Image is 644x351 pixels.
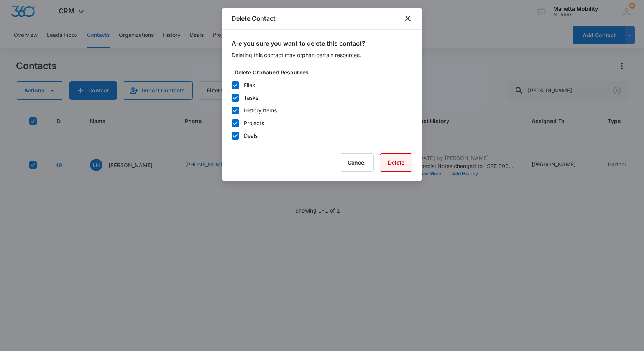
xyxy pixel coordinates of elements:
[244,132,258,140] div: Deals
[244,106,277,114] div: History Items
[232,14,276,23] h1: Delete Contact
[244,81,255,89] div: Files
[235,68,416,76] label: Delete Orphaned Resources
[403,14,412,23] button: close
[232,51,412,59] p: Deleting this contact may orphan certain resources.
[244,94,258,102] div: Tasks
[232,39,412,48] h2: Are you sure you want to delete this contact?
[340,153,374,172] button: Cancel
[380,153,412,172] button: Delete
[244,119,264,127] div: Projects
